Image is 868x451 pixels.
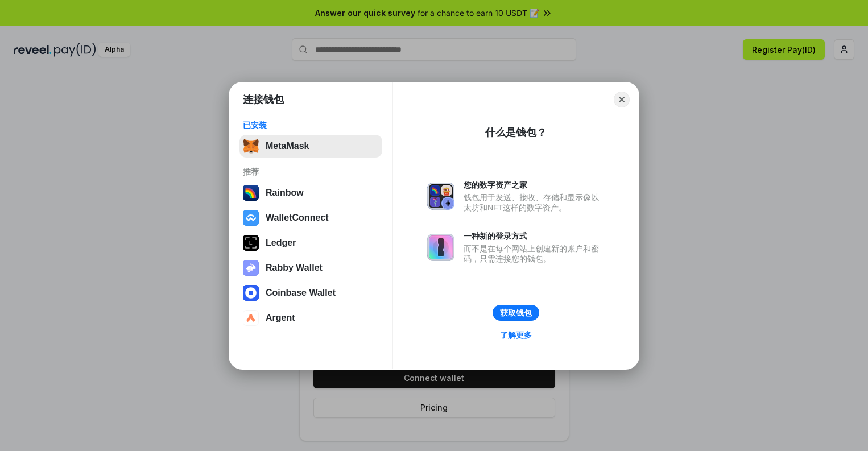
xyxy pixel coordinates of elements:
img: svg+xml,%3Csvg%20width%3D%2228%22%20height%3D%2228%22%20viewBox%3D%220%200%2028%2028%22%20fill%3D... [243,210,259,226]
div: Rabby Wallet [266,263,323,273]
button: Argent [239,307,382,329]
button: WalletConnect [239,206,382,229]
div: 钱包用于发送、接收、存储和显示像以太坊和NFT这样的数字资产。 [464,192,605,213]
img: svg+xml,%3Csvg%20xmlns%3D%22http%3A%2F%2Fwww.w3.org%2F2000%2Fsvg%22%20width%3D%2228%22%20height%3... [243,235,259,251]
img: svg+xml,%3Csvg%20width%3D%22120%22%20height%3D%22120%22%20viewBox%3D%220%200%20120%20120%22%20fil... [243,185,259,201]
img: svg+xml,%3Csvg%20width%3D%2228%22%20height%3D%2228%22%20viewBox%3D%220%200%2028%2028%22%20fill%3D... [243,285,259,301]
div: 获取钱包 [500,308,532,318]
h1: 连接钱包 [243,93,284,106]
div: 一种新的登录方式 [464,231,605,241]
div: Ledger [266,238,296,248]
button: MetaMask [239,135,382,158]
img: svg+xml,%3Csvg%20xmlns%3D%22http%3A%2F%2Fwww.w3.org%2F2000%2Fsvg%22%20fill%3D%22none%22%20viewBox... [427,234,454,261]
button: Coinbase Wallet [239,282,382,304]
div: 而不是在每个网站上创建新的账户和密码，只需连接您的钱包。 [464,243,605,264]
div: Coinbase Wallet [266,288,336,298]
button: Rainbow [239,181,382,204]
div: MetaMask [266,141,309,151]
button: Close [614,92,630,107]
div: 了解更多 [500,330,532,340]
button: Ledger [239,231,382,254]
div: Rainbow [266,188,304,198]
img: svg+xml,%3Csvg%20xmlns%3D%22http%3A%2F%2Fwww.w3.org%2F2000%2Fsvg%22%20fill%3D%22none%22%20viewBox... [427,183,454,210]
div: 已安装 [243,120,379,130]
a: 了解更多 [493,328,539,342]
div: 您的数字资产之家 [464,180,605,190]
img: svg+xml,%3Csvg%20fill%3D%22none%22%20height%3D%2233%22%20viewBox%3D%220%200%2035%2033%22%20width%... [243,138,259,154]
div: 推荐 [243,167,379,177]
div: WalletConnect [266,213,329,223]
div: 什么是钱包？ [485,126,547,139]
img: svg+xml,%3Csvg%20width%3D%2228%22%20height%3D%2228%22%20viewBox%3D%220%200%2028%2028%22%20fill%3D... [243,310,259,326]
div: Argent [266,313,295,323]
img: svg+xml,%3Csvg%20xmlns%3D%22http%3A%2F%2Fwww.w3.org%2F2000%2Fsvg%22%20fill%3D%22none%22%20viewBox... [243,260,259,276]
button: Rabby Wallet [239,256,382,279]
button: 获取钱包 [493,305,539,321]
